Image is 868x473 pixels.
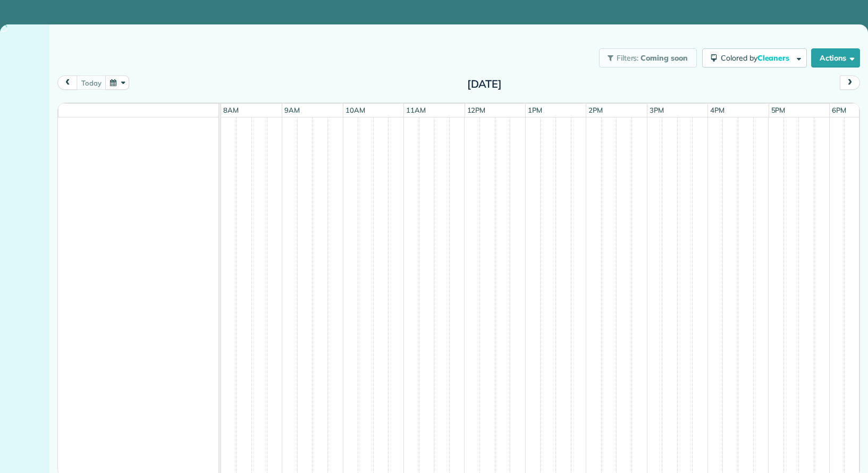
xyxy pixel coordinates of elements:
[830,106,848,114] span: 6pm
[282,106,302,114] span: 9am
[840,75,860,90] button: next
[641,53,688,63] span: Coming soon
[586,106,605,114] span: 2pm
[77,75,106,90] button: today
[57,75,78,90] button: prev
[404,106,428,114] span: 11am
[757,53,791,63] span: Cleaners
[721,53,793,63] span: Colored by
[526,106,544,114] span: 1pm
[343,106,367,114] span: 10am
[708,106,727,114] span: 4pm
[702,48,807,67] button: Colored byCleaners
[769,106,788,114] span: 5pm
[811,48,860,67] button: Actions
[221,106,241,114] span: 8am
[418,78,551,90] h2: [DATE]
[647,106,666,114] span: 3pm
[465,106,488,114] span: 12pm
[617,53,639,63] span: Filters:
